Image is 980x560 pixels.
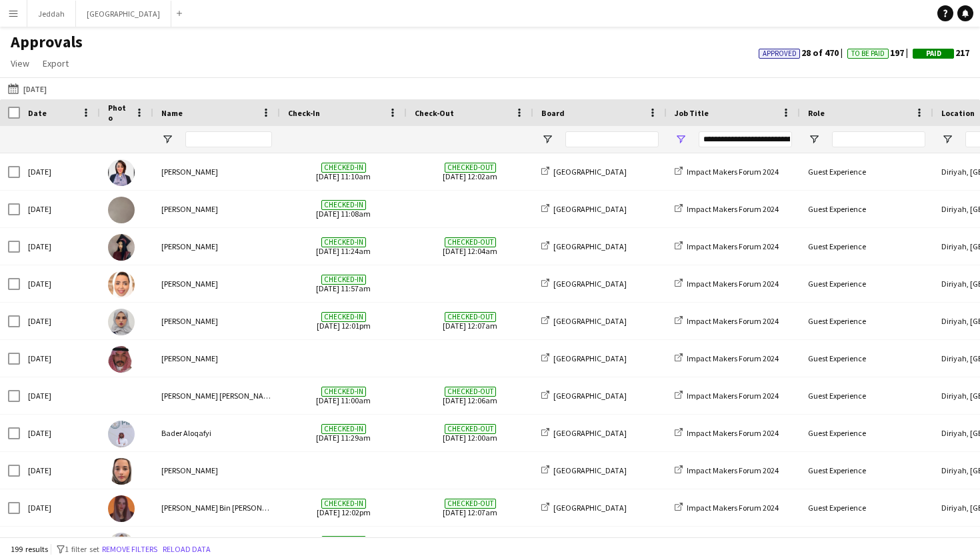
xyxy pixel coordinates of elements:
span: [DATE] 12:04am [415,228,525,265]
div: Guest Experience [800,153,933,190]
span: To Be Paid [851,49,885,58]
div: [DATE] [20,228,100,265]
a: [GEOGRAPHIC_DATA] [541,503,627,513]
div: [PERSON_NAME] [153,153,280,190]
a: [GEOGRAPHIC_DATA] [541,279,627,289]
span: Check-In [288,108,320,118]
button: Jeddah [27,1,76,27]
img: Sara Fahad [108,383,135,410]
img: Hajar Ahmed [108,159,135,186]
a: Impact Makers Forum 2024 [675,279,779,289]
img: Alaa AlAbdullah [108,309,135,335]
button: Open Filter Menu [541,133,553,145]
span: Checked-in [321,200,366,210]
div: [DATE] [20,489,100,526]
span: [DATE] 12:07am [415,303,525,339]
a: Impact Makers Forum 2024 [675,316,779,326]
span: Check-Out [415,108,454,118]
button: [GEOGRAPHIC_DATA] [76,1,171,27]
span: [DATE] 12:02am [415,153,525,190]
a: [GEOGRAPHIC_DATA] [541,316,627,326]
span: Checked-out [445,499,496,509]
a: View [5,55,35,72]
div: [PERSON_NAME] [153,265,280,302]
span: Impact Makers Forum 2024 [687,279,779,289]
span: Checked-out [445,387,496,397]
button: Open Filter Menu [808,133,820,145]
a: Impact Makers Forum 2024 [675,241,779,251]
div: [PERSON_NAME] [153,452,280,489]
span: Checked-in [321,387,366,397]
span: [DATE] 12:02pm [288,489,399,526]
div: [PERSON_NAME] [153,340,280,377]
span: Impact Makers Forum 2024 [687,353,779,363]
span: Export [43,57,69,69]
button: Open Filter Menu [941,133,953,145]
a: Impact Makers Forum 2024 [675,353,779,363]
a: [GEOGRAPHIC_DATA] [541,241,627,251]
input: Board Filter Input [565,131,659,147]
a: Export [37,55,74,72]
span: 28 of 470 [759,47,847,59]
img: Hanaa Bin hussain [108,495,135,522]
span: Location [941,108,975,118]
span: [GEOGRAPHIC_DATA] [553,241,627,251]
span: Checked-in [321,237,366,247]
span: Impact Makers Forum 2024 [687,391,779,401]
div: Guest Experience [800,489,933,526]
span: [GEOGRAPHIC_DATA] [553,503,627,513]
span: Checked-in [321,499,366,509]
div: Guest Experience [800,265,933,302]
span: Impact Makers Forum 2024 [687,241,779,251]
a: Impact Makers Forum 2024 [675,465,779,475]
span: [GEOGRAPHIC_DATA] [553,167,627,177]
span: Checked-in [321,275,366,285]
span: [DATE] 12:07am [415,489,525,526]
span: [GEOGRAPHIC_DATA] [553,316,627,326]
div: Guest Experience [800,303,933,339]
span: 1 filter set [65,544,99,554]
span: Impact Makers Forum 2024 [687,316,779,326]
div: [DATE] [20,303,100,339]
span: [DATE] 11:29am [288,415,399,451]
div: Guest Experience [800,452,933,489]
span: Impact Makers Forum 2024 [687,503,779,513]
div: [PERSON_NAME] Bin [PERSON_NAME] [153,489,280,526]
img: Futoon Alhazmi [108,533,135,559]
span: Impact Makers Forum 2024 [687,204,779,214]
span: Role [808,108,825,118]
input: Name Filter Input [185,131,272,147]
a: [GEOGRAPHIC_DATA] [541,391,627,401]
a: Impact Makers Forum 2024 [675,167,779,177]
span: Impact Makers Forum 2024 [687,428,779,438]
div: Guest Experience [800,415,933,451]
span: [DATE] 11:10am [288,153,399,190]
span: [DATE] 11:00am [288,377,399,414]
span: Checked-out [445,163,496,173]
div: [PERSON_NAME] [153,191,280,227]
button: [DATE] [5,81,49,97]
img: Bader Aloqafyi [108,421,135,447]
span: [GEOGRAPHIC_DATA] [553,353,627,363]
span: Checked-in [321,424,366,434]
div: [PERSON_NAME] [153,303,280,339]
span: Checked-out [445,424,496,434]
a: Impact Makers Forum 2024 [675,428,779,438]
span: Job Title [675,108,709,118]
span: View [11,57,29,69]
div: [DATE] [20,452,100,489]
button: Remove filters [99,542,160,557]
img: Jore Binbaz [108,458,135,485]
span: Checked-out [445,312,496,322]
div: [PERSON_NAME] [153,228,280,265]
img: Felwah Almuzaini [108,197,135,223]
span: [DATE] 12:00am [415,415,525,451]
span: 217 [913,47,969,59]
div: Guest Experience [800,228,933,265]
div: [DATE] [20,377,100,414]
span: [DATE] 12:06am [415,377,525,414]
span: Name [161,108,183,118]
span: Checked-out [445,237,496,247]
span: [GEOGRAPHIC_DATA] [553,428,627,438]
img: Yousef Khalid [108,346,135,373]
